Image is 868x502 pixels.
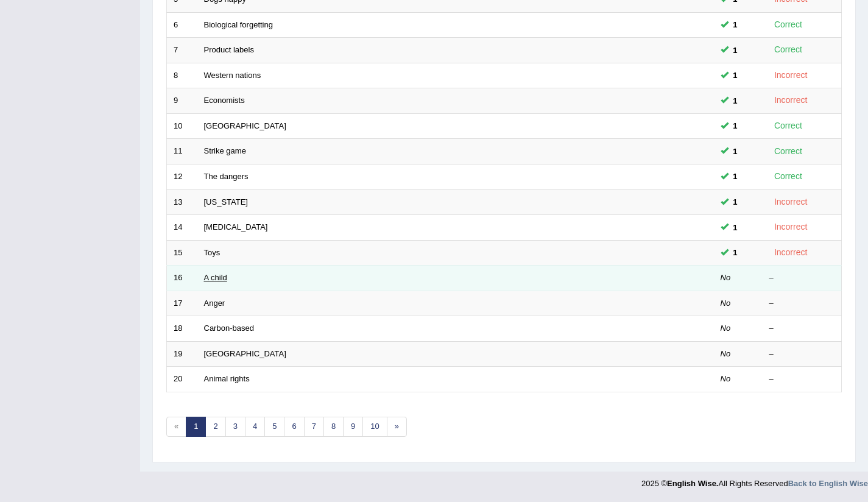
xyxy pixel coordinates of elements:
td: 8 [167,63,197,88]
div: – [769,348,835,360]
a: Carbon-based [204,323,254,333]
td: 16 [167,266,197,291]
a: 5 [264,417,284,437]
span: You can still take this question [729,44,743,57]
div: Incorrect [769,220,813,234]
div: Correct [769,119,808,133]
a: The dangers [204,172,249,181]
a: [US_STATE] [204,197,248,207]
td: 15 [167,240,197,266]
a: 9 [343,417,363,437]
div: Incorrect [769,68,813,82]
a: 2 [205,417,225,437]
span: You can still take this question [729,94,743,107]
a: 3 [225,417,245,437]
div: Correct [769,18,808,32]
td: 19 [167,341,197,367]
span: You can still take this question [729,145,743,158]
div: Incorrect [769,195,813,209]
div: Correct [769,144,808,158]
em: No [721,374,731,383]
td: 7 [167,38,197,63]
div: – [769,323,835,334]
a: Anger [204,299,225,308]
td: 18 [167,316,197,342]
div: – [769,298,835,309]
a: Economists [204,96,245,105]
span: You can still take this question [729,246,743,259]
a: Animal rights [204,374,250,383]
a: 7 [304,417,324,437]
a: Strike game [204,146,246,155]
a: 4 [245,417,265,437]
div: – [769,272,835,284]
a: A child [204,273,227,282]
span: You can still take this question [729,69,743,82]
td: 6 [167,12,197,38]
em: No [721,273,731,282]
td: 13 [167,189,197,215]
strong: English Wise. [667,479,718,488]
div: Correct [769,43,808,57]
em: No [721,299,731,308]
a: Toys [204,248,221,257]
span: You can still take this question [729,196,743,208]
div: Incorrect [769,246,813,260]
em: No [721,323,731,333]
a: [MEDICAL_DATA] [204,222,268,232]
td: 14 [167,215,197,241]
a: 8 [323,417,344,437]
div: 2025 © All Rights Reserved [641,472,868,489]
span: « [166,417,186,437]
td: 20 [167,367,197,392]
td: 11 [167,139,197,164]
em: No [721,349,731,358]
a: 10 [362,417,387,437]
div: Incorrect [769,93,813,107]
div: – [769,373,835,385]
a: » [387,417,407,437]
td: 12 [167,164,197,189]
a: [GEOGRAPHIC_DATA] [204,349,286,358]
a: 6 [284,417,304,437]
td: 17 [167,291,197,316]
span: You can still take this question [729,119,743,132]
span: You can still take this question [729,221,743,234]
a: Western nations [204,71,261,80]
a: Back to English Wise [788,479,868,488]
a: Product labels [204,45,254,54]
span: You can still take this question [729,170,743,183]
a: [GEOGRAPHIC_DATA] [204,121,286,130]
td: 10 [167,113,197,139]
a: Biological forgetting [204,20,273,29]
td: 9 [167,88,197,114]
span: You can still take this question [729,18,743,31]
a: 1 [186,417,206,437]
div: Correct [769,169,808,183]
